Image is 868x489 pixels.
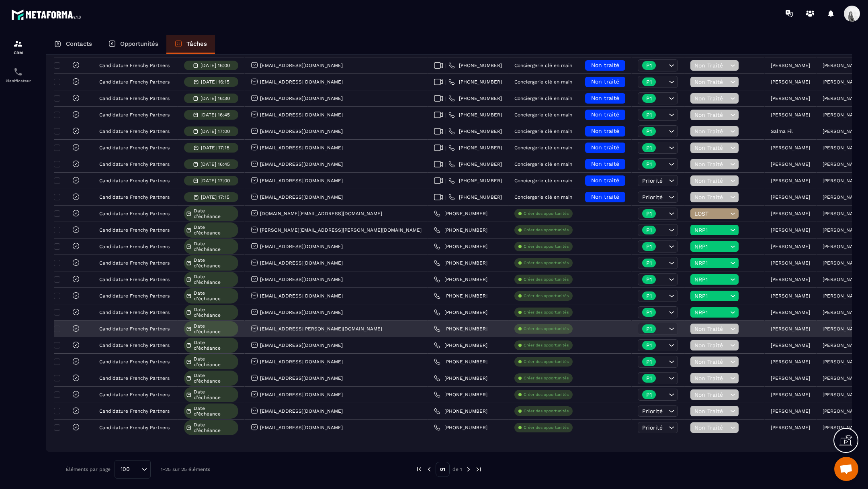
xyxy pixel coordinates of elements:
[646,79,652,85] p: P1
[646,227,652,233] p: P1
[448,79,502,85] a: [PHONE_NUMBER]
[434,359,487,365] a: [PHONE_NUMBER]
[133,465,139,474] input: Search for option
[99,375,170,381] p: Candidature Frenchy Partners
[823,63,862,68] p: [PERSON_NAME]
[194,356,236,367] span: Date d’échéance
[771,178,810,183] p: [PERSON_NAME]
[823,161,862,167] p: [PERSON_NAME]
[524,408,569,414] p: Créer des opportunités
[434,293,487,299] a: [PHONE_NUMBER]
[166,35,215,54] a: Tâches
[642,177,663,184] span: Priorité
[99,128,170,134] p: Candidature Frenchy Partners
[416,466,423,473] img: prev
[771,392,810,397] p: [PERSON_NAME]
[514,145,572,151] p: Conciergerie clé en main
[694,227,728,233] span: NRP1
[194,340,236,351] span: Date d’échéance
[591,161,619,167] span: Non traité
[514,96,572,101] p: Conciergerie clé en main
[201,194,229,200] p: [DATE] 17:15
[445,96,446,102] span: |
[99,359,170,365] p: Candidature Frenchy Partners
[434,375,487,381] a: [PHONE_NUMBER]
[694,293,728,299] span: NRP1
[524,375,569,381] p: Créer des opportunités
[475,466,482,473] img: next
[694,359,728,365] span: Non Traité
[694,391,728,398] span: Non Traité
[694,424,728,431] span: Non Traité
[694,276,728,283] span: NRP1
[426,466,433,473] img: prev
[194,307,236,318] span: Date d’échéance
[591,111,619,118] span: Non traité
[99,211,170,216] p: Candidature Frenchy Partners
[524,227,569,233] p: Créer des opportunités
[514,128,572,134] p: Conciergerie clé en main
[99,63,170,68] p: Candidature Frenchy Partners
[771,96,810,101] p: [PERSON_NAME]
[436,462,450,477] p: 01
[646,96,652,101] p: P1
[194,241,236,252] span: Date d’échéance
[823,227,862,233] p: [PERSON_NAME]
[694,309,728,316] span: NRP1
[445,128,446,134] span: |
[194,323,236,334] span: Date d’échéance
[434,342,487,348] a: [PHONE_NUMBER]
[445,145,446,151] span: |
[99,408,170,414] p: Candidature Frenchy Partners
[694,177,728,184] span: Non Traité
[201,145,229,151] p: [DATE] 17:15
[646,260,652,266] p: P1
[823,277,862,282] p: [PERSON_NAME]
[694,62,728,69] span: Non Traité
[823,260,862,266] p: [PERSON_NAME]
[201,96,230,101] p: [DATE] 16:30
[194,422,236,433] span: Date d’échéance
[823,310,862,315] p: [PERSON_NAME]
[448,161,502,167] a: [PHONE_NUMBER]
[646,375,652,381] p: P1
[771,145,810,151] p: [PERSON_NAME]
[646,145,652,151] p: P1
[823,79,862,85] p: [PERSON_NAME]
[524,310,569,315] p: Créer des opportunités
[66,467,111,472] p: Éléments par page
[448,177,502,184] a: [PHONE_NUMBER]
[434,260,487,266] a: [PHONE_NUMBER]
[118,465,133,474] span: 100
[646,244,652,249] p: P1
[99,96,170,101] p: Candidature Frenchy Partners
[46,35,100,54] a: Contacts
[823,244,862,249] p: [PERSON_NAME]
[694,210,728,217] span: LOST
[823,96,862,101] p: [PERSON_NAME]
[99,178,170,183] p: Candidature Frenchy Partners
[445,112,446,118] span: |
[524,359,569,365] p: Créer des opportunités
[13,67,23,77] img: scheduler
[465,466,472,473] img: next
[771,244,810,249] p: [PERSON_NAME]
[771,112,810,118] p: [PERSON_NAME]
[771,375,810,381] p: [PERSON_NAME]
[448,194,502,200] a: [PHONE_NUMBER]
[823,342,862,348] p: [PERSON_NAME]
[99,260,170,266] p: Candidature Frenchy Partners
[823,408,862,414] p: [PERSON_NAME]
[66,40,92,47] p: Contacts
[445,194,446,200] span: |
[99,244,170,249] p: Candidature Frenchy Partners
[2,33,34,61] a: formationformationCRM
[201,161,230,167] p: [DATE] 16:45
[2,51,34,55] p: CRM
[646,342,652,348] p: P1
[99,227,170,233] p: Candidature Frenchy Partners
[642,194,663,200] span: Priorité
[99,79,170,85] p: Candidature Frenchy Partners
[646,392,652,397] p: P1
[2,61,34,89] a: schedulerschedulerPlanificateur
